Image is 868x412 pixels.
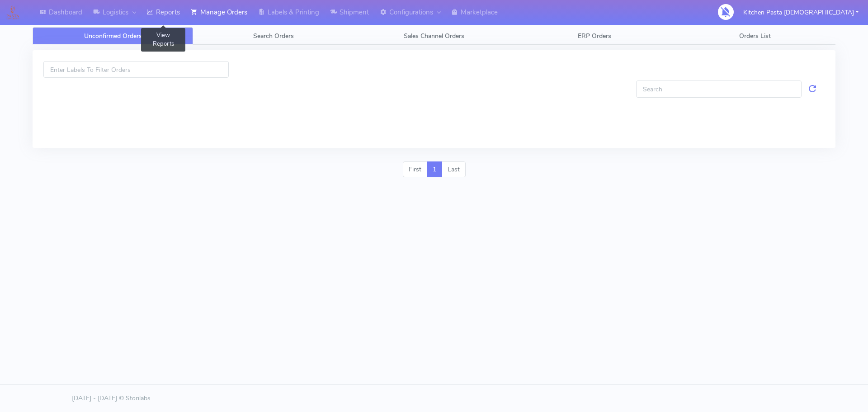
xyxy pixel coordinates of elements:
span: ERP Orders [578,32,611,40]
span: Unconfirmed Orders [84,32,142,40]
span: Search Orders [253,32,294,40]
ul: Tabs [33,27,835,45]
button: Kitchen Pasta [DEMOGRAPHIC_DATA] [736,3,865,22]
a: 1 [427,161,442,178]
input: Enter Labels To Filter Orders [43,61,229,78]
input: Search [636,81,802,97]
span: Orders List [739,32,771,40]
span: Sales Channel Orders [404,32,464,40]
